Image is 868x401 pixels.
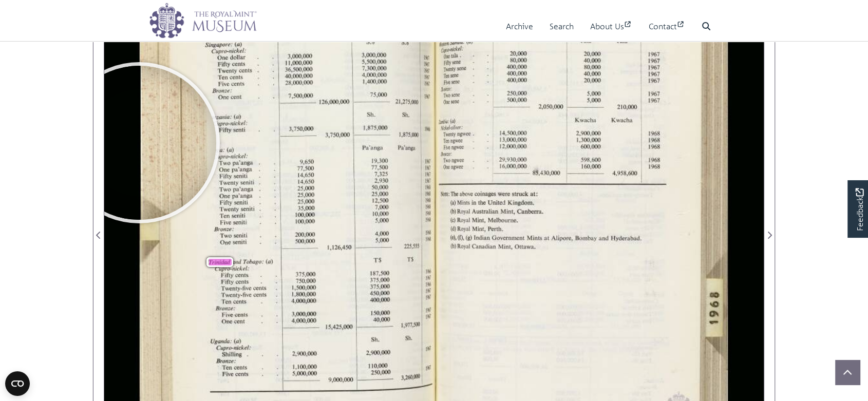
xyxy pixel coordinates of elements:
[649,157,658,162] span: 1968
[451,244,456,247] span: (h)
[232,213,244,218] span: seniti
[218,68,233,74] span: Twenty
[458,244,468,249] span: Royal
[567,158,568,162] span: -
[234,232,246,238] span: seniti
[493,94,494,98] span: 1
[296,219,311,224] span: 100,000
[444,53,459,58] span: 0118,31,,
[207,113,253,119] span: [GEOGRAPHIC_DATA]:
[493,145,494,149] span: 1
[373,211,386,216] span: 10,000
[473,207,521,215] span: Australian
[326,132,347,138] span: 3,750,000
[444,165,460,169] span: Onengwee
[298,186,311,191] span: 25,000
[513,190,539,197] span: struck
[441,192,449,195] span: N015:
[205,42,252,48] span: [GEOGRAPHIC_DATA]:
[649,78,658,83] span: 1967
[372,165,386,170] span: 77,500
[451,191,457,196] span: The
[458,209,468,214] span: Royal
[370,277,387,282] span: 375,000
[452,146,462,149] span: ngwee
[544,236,548,240] span: at
[584,58,598,63] span: 40,000
[539,104,561,109] span: 2,050,000
[511,51,524,56] span: 20,000
[402,39,416,46] span: 5.3
[493,150,494,154] span: ‘
[403,112,409,118] span: Sh.
[488,73,489,77] span: .
[243,259,260,264] span: Tobago:
[220,239,229,245] span: One
[488,60,489,64] span: .
[280,99,311,106] span: —————#
[239,67,250,73] span: cents
[426,211,432,215] span: 1961
[234,173,246,178] span: seniti
[426,192,432,195] span: 1968
[218,61,241,68] span: Fifty
[474,146,475,150] span: .
[575,116,602,123] span: Kwnchu
[375,178,386,183] span: 2,930
[220,180,235,186] span: Twenty
[426,217,432,221] span: 1961
[500,163,522,168] span: 16,000,000
[214,154,216,159] span: C
[493,60,494,63] span: 1
[473,217,483,223] span: Mint,
[488,53,489,57] span: ,
[613,170,633,176] span: 4,958,600
[260,208,261,212] span: .
[426,269,433,273] span: 1966
[234,126,259,133] span: senti
[441,152,452,156] span: Bronze:
[300,159,312,164] span: 9,650
[649,144,658,149] span: 1968
[286,61,287,64] span: 1
[328,244,379,251] span: 1,126,450
[618,104,635,110] span: 210,000
[367,111,373,117] span: Sh.
[507,97,523,102] span: 500,000
[219,166,228,172] span: One
[5,371,30,396] button: Open CMP widget
[493,174,494,177] span: 1
[500,143,521,148] span: 12,000,000
[213,120,216,126] span: C
[230,74,241,80] span: cents
[440,42,451,46] span: Western
[599,235,607,240] span: and
[590,12,632,41] a: About Us
[649,131,658,136] span: 1968
[232,166,249,172] span: pa‘anga
[474,160,475,163] span: .
[218,81,227,86] span: Five
[611,235,697,242] span: [GEOGRAPHIC_DATA].
[363,145,379,150] span: Pu‘angu
[426,204,432,208] span: 1961
[649,51,658,56] span: 1967
[215,265,247,278] span: Cupro-nickel:
[426,179,432,182] span: 1961
[426,166,432,169] span: 1961
[372,191,385,196] span: 25,000
[442,48,460,51] span: Cupro-nicke
[374,256,383,263] span: T$
[296,278,312,283] span: 750,000
[531,191,536,197] span: at:
[473,243,492,249] span: Canadian
[444,67,455,71] span: Twenty
[426,230,432,234] span: 1961
[296,272,313,277] span: 375,000
[439,120,448,123] span: 11,111”:
[552,235,592,242] span: Alipore,
[488,146,489,150] span: .
[298,199,311,204] span: 25,000
[649,12,685,41] a: Contact
[286,66,310,72] span: 36,500,000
